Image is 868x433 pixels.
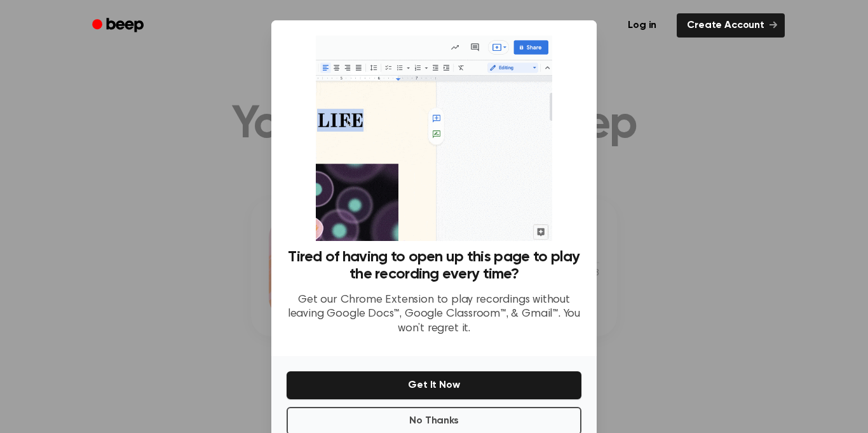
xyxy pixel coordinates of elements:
a: Log in [615,11,669,40]
img: Beep extension in action [316,36,552,241]
h3: Tired of having to open up this page to play the recording every time? [287,249,581,283]
a: Create Account [677,13,785,38]
a: Beep [83,13,155,38]
p: Get our Chrome Extension to play recordings without leaving Google Docs™, Google Classroom™, & Gm... [287,293,581,336]
button: Get It Now [287,371,581,399]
